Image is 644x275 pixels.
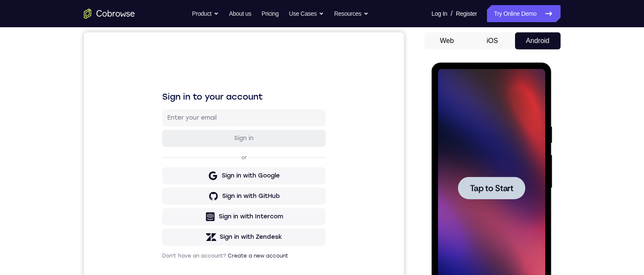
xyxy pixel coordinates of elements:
button: Sign in with Intercom [78,176,242,193]
button: Sign in with Zendesk [78,196,242,213]
a: About us [229,5,251,22]
div: Sign in with Zendesk [136,201,198,209]
a: Create a new account [144,221,204,226]
button: Use Cases [289,5,324,22]
a: Pricing [261,5,278,22]
span: Tap to Start [38,121,82,130]
button: Product [192,5,219,22]
button: Resources [334,5,369,22]
div: Sign in with Google [138,139,196,148]
button: Web [424,32,470,49]
a: Try Online Demo [487,5,560,22]
div: Sign in with Intercom [135,180,199,189]
div: Unexpectedly lost connection to device [30,215,105,252]
button: Android [515,32,561,49]
div: Sign in with GitHub [138,160,196,168]
button: iOS [469,32,515,49]
button: Sign in with Google [78,135,242,152]
a: Log In [432,5,447,22]
a: Go to the home page [84,9,135,19]
button: Sign in with GitHub [78,155,242,172]
p: Don't have an account? [78,220,242,227]
span: / [451,9,452,19]
button: Tap to Start [26,114,94,137]
p: or [156,122,165,129]
a: Register [456,5,477,22]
